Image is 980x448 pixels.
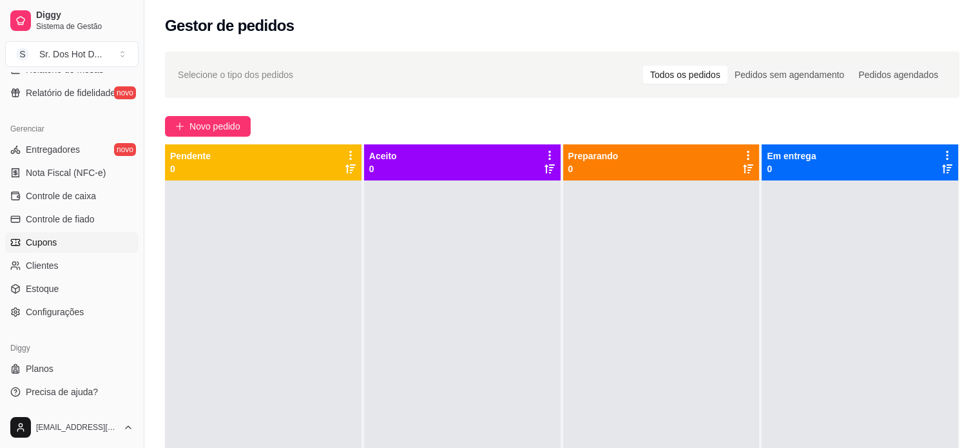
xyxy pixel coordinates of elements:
a: Precisa de ajuda? [5,382,139,402]
div: Gerenciar [5,119,139,139]
span: Clientes [26,259,59,272]
span: Sistema de Gestão [36,21,133,32]
p: 0 [170,162,211,175]
a: Relatório de fidelidadenovo [5,83,139,103]
span: Diggy [36,10,133,21]
a: Entregadoresnovo [5,139,139,160]
div: Todos os pedidos [643,66,727,84]
div: Pedidos agendados [851,66,945,84]
span: Relatório de fidelidade [26,86,115,99]
h2: Gestor de pedidos [165,15,294,36]
span: Cupons [26,236,57,249]
a: Clientes [5,255,139,276]
span: Configurações [26,306,84,318]
p: Pendente [170,150,211,162]
a: Configurações [5,302,139,322]
button: Novo pedido [165,116,251,137]
div: Diggy [5,338,139,358]
span: Estoque [26,282,59,295]
span: Controle de fiado [26,213,95,226]
a: Cupons [5,232,139,253]
a: Planos [5,358,139,379]
a: Nota Fiscal (NFC-e) [5,162,139,183]
div: Sr. Dos Hot D ... [39,48,102,61]
a: DiggySistema de Gestão [5,5,139,36]
div: Pedidos sem agendamento [727,66,851,84]
button: Select a team [5,41,139,67]
button: [EMAIL_ADDRESS][DOMAIN_NAME] [5,412,139,443]
p: Preparando [568,150,619,162]
span: Selecione o tipo dos pedidos [178,68,293,82]
span: [EMAIL_ADDRESS][DOMAIN_NAME] [36,422,118,433]
a: Estoque [5,278,139,299]
span: S [16,48,29,61]
span: Entregadores [26,143,80,156]
p: Em entrega [767,150,816,162]
span: Novo pedido [189,119,240,133]
span: Controle de caixa [26,190,96,202]
span: plus [175,122,184,131]
span: Precisa de ajuda? [26,385,98,398]
p: 0 [767,162,816,175]
a: Controle de fiado [5,209,139,229]
p: 0 [568,162,619,175]
p: 0 [369,162,397,175]
a: Controle de caixa [5,186,139,206]
span: Planos [26,362,53,375]
p: Aceito [369,150,397,162]
span: Nota Fiscal (NFC-e) [26,166,106,179]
